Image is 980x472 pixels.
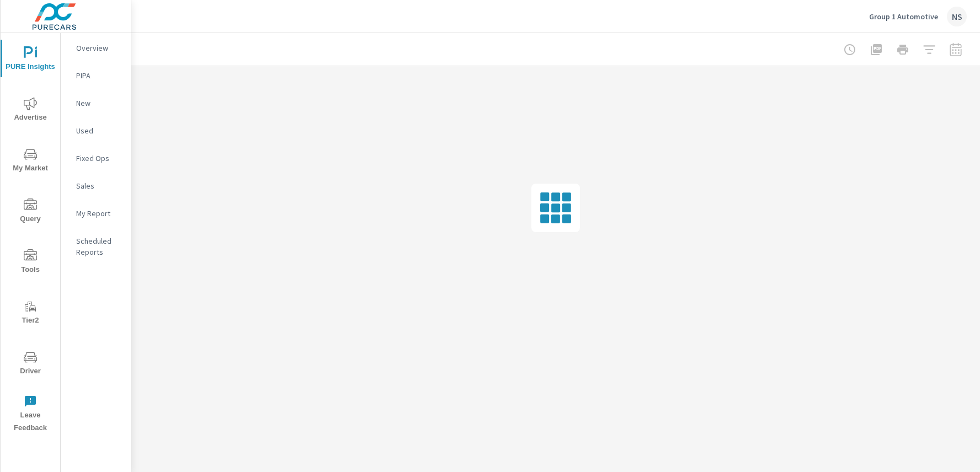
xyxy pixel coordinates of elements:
[76,70,122,81] p: PIPA
[4,199,57,226] span: Query
[61,150,131,167] div: Fixed Ops
[76,125,122,136] p: Used
[61,233,131,260] div: Scheduled Reports
[76,98,122,109] p: New
[4,300,57,327] span: Tier2
[61,122,131,139] div: Used
[61,205,131,222] div: My Report
[76,235,122,258] p: Scheduled Reports
[1,33,60,439] div: nav menu
[61,40,131,56] div: Overview
[4,351,57,378] span: Driver
[947,7,967,26] div: NS
[869,12,938,22] p: Group 1 Automotive
[61,178,131,194] div: Sales
[4,97,57,124] span: Advertise
[76,180,122,191] p: Sales
[76,153,122,164] p: Fixed Ops
[76,42,122,53] p: Overview
[4,148,57,175] span: My Market
[76,208,122,219] p: My Report
[61,67,131,84] div: PIPA
[4,249,57,276] span: Tools
[4,46,57,73] span: PURE Insights
[61,95,131,111] div: New
[4,395,57,435] span: Leave Feedback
